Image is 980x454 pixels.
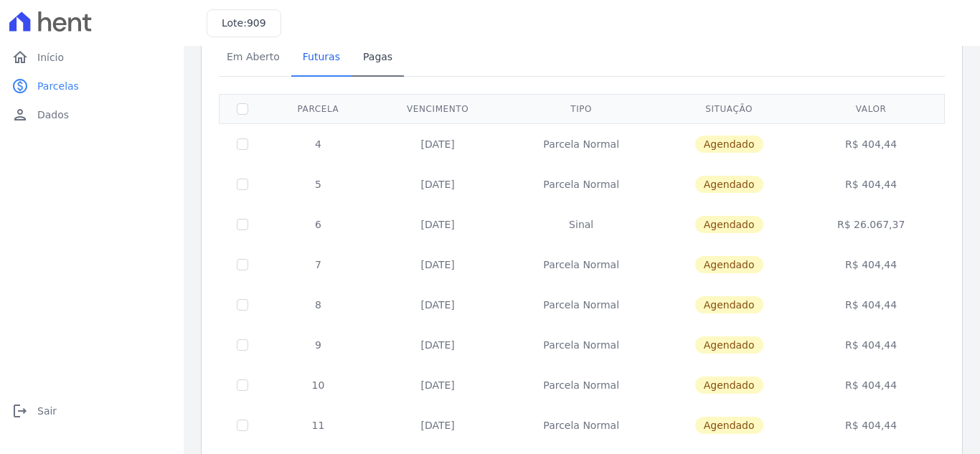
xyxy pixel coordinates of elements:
span: Futuras [294,42,349,71]
td: R$ 404,44 [800,365,942,405]
td: 8 [265,285,371,325]
td: 4 [265,123,371,164]
i: person [11,106,29,123]
td: 6 [265,204,371,245]
td: Parcela Normal [504,325,657,365]
span: Agendado [695,136,763,153]
a: Futuras [291,39,352,77]
td: [DATE] [371,405,505,445]
td: Parcela Normal [504,285,657,325]
i: logout [11,402,29,420]
span: Agendado [695,256,763,273]
span: Agendado [695,216,763,233]
span: Em Aberto [218,42,288,71]
th: Parcela [265,94,371,123]
td: Sinal [504,204,657,245]
td: Parcela Normal [504,365,657,405]
span: Agendado [695,377,763,394]
td: Parcela Normal [504,164,657,204]
th: Vencimento [371,94,505,123]
td: [DATE] [371,285,505,325]
td: 9 [265,325,371,365]
th: Situação [658,94,800,123]
span: Parcelas [37,79,79,93]
i: home [11,49,29,66]
td: [DATE] [371,245,505,285]
td: 7 [265,245,371,285]
span: Dados [37,108,69,122]
span: Sair [37,404,57,418]
a: Em Aberto [215,39,291,77]
span: Agendado [695,417,763,434]
h3: Lote: [222,16,266,31]
td: R$ 404,44 [800,405,942,445]
td: R$ 404,44 [800,164,942,204]
span: Início [37,50,64,65]
a: paidParcelas [6,72,178,100]
i: paid [11,77,29,95]
td: 5 [265,164,371,204]
td: Parcela Normal [504,123,657,164]
td: [DATE] [371,325,505,365]
td: R$ 404,44 [800,325,942,365]
a: personDados [6,100,178,129]
td: R$ 404,44 [800,285,942,325]
a: logoutSair [6,397,178,425]
td: R$ 26.067,37 [800,204,942,245]
td: [DATE] [371,123,505,164]
span: Agendado [695,336,763,354]
span: 909 [247,17,266,29]
td: [DATE] [371,204,505,245]
a: Pagas [352,39,404,77]
td: [DATE] [371,164,505,204]
td: Parcela Normal [504,245,657,285]
td: R$ 404,44 [800,123,942,164]
td: Parcela Normal [504,405,657,445]
th: Valor [800,94,942,123]
td: 10 [265,365,371,405]
span: Agendado [695,176,763,193]
th: Tipo [504,94,657,123]
span: Agendado [695,296,763,313]
td: [DATE] [371,365,505,405]
td: R$ 404,44 [800,245,942,285]
td: 11 [265,405,371,445]
a: homeInício [6,43,178,72]
span: Pagas [354,42,401,71]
